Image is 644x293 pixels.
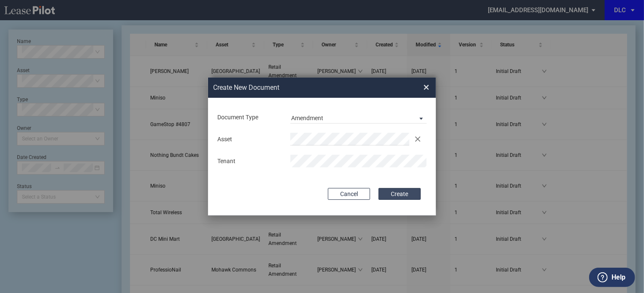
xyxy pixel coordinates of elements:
div: Amendment [291,115,323,121]
label: Help [612,272,625,283]
md-select: Document Type: Amendment [290,111,427,124]
span: × [423,81,429,94]
h2: Create New Document [213,83,393,92]
button: Cancel [328,188,370,200]
md-dialog: Create New ... [208,78,436,216]
div: Tenant [212,157,285,166]
div: Asset [212,135,285,144]
button: Create [379,188,421,200]
div: Document Type [212,113,285,122]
